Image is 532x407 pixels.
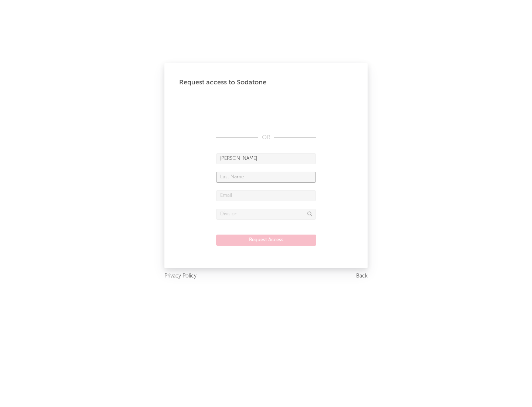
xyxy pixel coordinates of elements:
input: First Name [216,153,316,164]
a: Back [356,272,368,281]
div: OR [216,133,316,142]
input: Last Name [216,172,316,183]
a: Privacy Policy [164,272,197,281]
div: Request access to Sodatone [179,78,353,87]
input: Email [216,190,316,201]
button: Request Access [216,235,316,246]
input: Division [216,209,316,220]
